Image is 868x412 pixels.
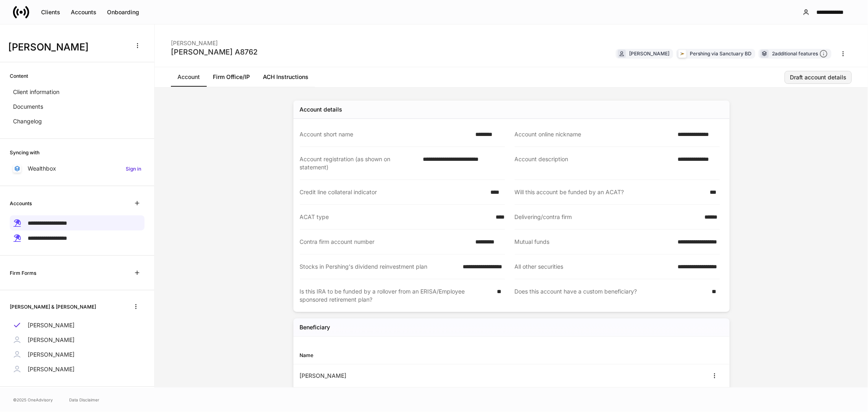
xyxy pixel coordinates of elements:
div: Mutual funds [515,238,673,246]
button: Draft account details [785,71,852,84]
div: Account description [515,155,673,171]
h6: Content [10,72,28,80]
p: [PERSON_NAME] [28,321,74,329]
div: [PERSON_NAME] A8762 [171,47,258,57]
p: [PERSON_NAME] [28,351,74,359]
a: Client information [10,85,144,99]
a: Changelog [10,114,144,129]
p: Client information [13,88,59,96]
button: Accounts [66,6,102,19]
div: Stocks in Pershing's dividend reinvestment plan [300,263,458,271]
h3: [PERSON_NAME] [8,41,126,54]
button: Onboarding [102,6,144,19]
p: [PERSON_NAME] [28,336,74,344]
div: Account short name [300,130,471,138]
a: WealthboxSign in [10,161,144,176]
a: ACH Instructions [256,67,315,87]
div: Credit line collateral indicator [300,188,486,196]
a: [PERSON_NAME] [10,318,144,333]
a: Data Disclaimer [69,397,99,403]
div: Account online nickname [515,130,673,138]
div: Will this account be funded by an ACAT? [515,188,705,196]
a: [PERSON_NAME] [10,347,144,362]
div: Delivering/contra firm [515,213,700,221]
a: Documents [10,99,144,114]
div: Is this IRA to be funded by a rollover from an ERISA/Employee sponsored retirement plan? [300,287,492,304]
div: [PERSON_NAME] [300,372,512,380]
div: Contra firm account number [300,238,471,246]
div: All other securities [515,263,673,271]
div: Accounts [71,9,96,15]
h6: Firm Forms [10,269,36,277]
div: Pershing via Sanctuary BD [690,50,752,57]
a: Account [171,67,206,87]
div: Account details [300,105,343,114]
a: Firm Office/IP [206,67,256,87]
h6: Sign in [126,165,141,173]
div: Account registration (as shown on statement) [300,155,418,171]
div: [PERSON_NAME] [629,50,669,57]
span: © 2025 OneAdvisory [13,397,53,403]
div: Does this account have a custom beneficiary? [515,287,707,304]
div: ACAT type [300,213,491,221]
p: Changelog [13,117,42,125]
h5: Beneficiary [300,323,330,331]
p: Wealthbox [28,164,56,173]
h6: Accounts [10,199,32,207]
h6: Syncing with [10,149,39,156]
a: [PERSON_NAME] [10,362,144,377]
div: 2 additional features [772,50,828,58]
p: [PERSON_NAME] [28,365,74,373]
div: Name [300,351,512,359]
div: Draft account details [790,75,846,80]
p: Documents [13,103,43,111]
button: Clients [36,6,66,19]
a: [PERSON_NAME] [10,333,144,347]
div: [PERSON_NAME] [171,34,258,47]
h6: [PERSON_NAME] & [PERSON_NAME] [10,303,96,311]
div: Onboarding [107,9,139,15]
div: Clients [41,9,60,15]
